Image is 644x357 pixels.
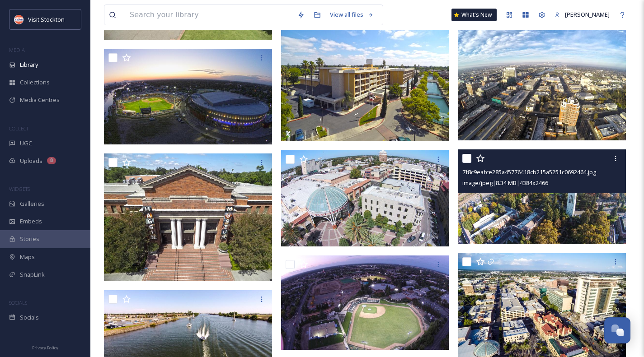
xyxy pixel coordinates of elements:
div: 8 [47,157,56,164]
a: What's New [451,9,497,21]
span: Embeds [20,217,42,226]
img: dd9cebfc2fb92c5bfe5f8705e7c4f2ea4d9f512c.jpg [281,255,449,349]
img: 5b69f54a961b83dd898d9412b213d8c428f36777.jpg [458,14,626,140]
img: c0743ca249d0fe8eaa8a8f2119adb8d5aaa22a16.jpg [281,15,449,141]
span: COLLECT [9,125,28,132]
img: 21763343dcdcd4a2a0cfa8ec3e3647d922b66c8a.jpg [104,49,274,144]
span: Library [20,60,38,69]
span: Uploads [20,157,42,165]
span: image/jpeg | 8.34 MB | 4384 x 2466 [462,179,548,187]
span: SOCIALS [9,299,27,306]
img: 7f8c9eafce285a45776418cb215a5251c0692464.jpg [458,149,626,244]
span: [PERSON_NAME] [565,10,610,19]
button: Open Chat [604,317,630,343]
a: Privacy Policy [32,342,58,352]
a: View all files [325,6,378,23]
span: UGC [20,139,32,148]
span: Stories [20,235,39,243]
img: 7835aa9c8758eadf6286bcd4f27695349f54fb1b.jpg [281,150,451,246]
span: MEDIA [9,46,25,53]
span: Privacy Policy [32,345,58,351]
input: Search your library [125,5,293,25]
span: Socials [20,313,39,322]
a: [PERSON_NAME] [550,6,614,23]
span: 7f8c9eafce285a45776418cb215a5251c0692464.jpg [462,168,596,176]
span: Collections [20,78,50,87]
span: Maps [20,253,35,261]
img: unnamed.jpeg [14,15,24,24]
span: Visit Stockton [28,15,65,23]
span: SnapLink [20,270,45,279]
span: Media Centres [20,96,60,104]
img: a45e99711e75a1e23c46a8645f2c32bf3e44902f.jpg [104,153,274,281]
span: WIDGETS [9,185,30,192]
span: Galleries [20,199,44,208]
